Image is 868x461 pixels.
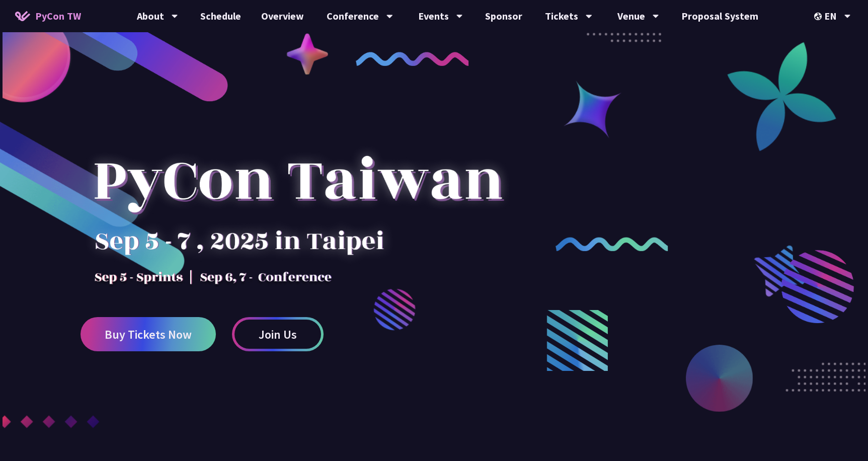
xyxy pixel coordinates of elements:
img: curly-2.e802c9f.png [556,237,668,251]
img: curly-1.ebdbada.png [356,52,468,66]
span: Buy Tickets Now [105,328,192,341]
img: Locale Icon [814,13,824,20]
img: Home icon of PyCon TW 2025 [15,11,30,21]
a: PyCon TW [5,4,91,29]
span: PyCon TW [35,9,81,24]
span: Join Us [259,328,297,341]
a: Join Us [232,317,324,351]
a: Buy Tickets Now [81,317,216,351]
